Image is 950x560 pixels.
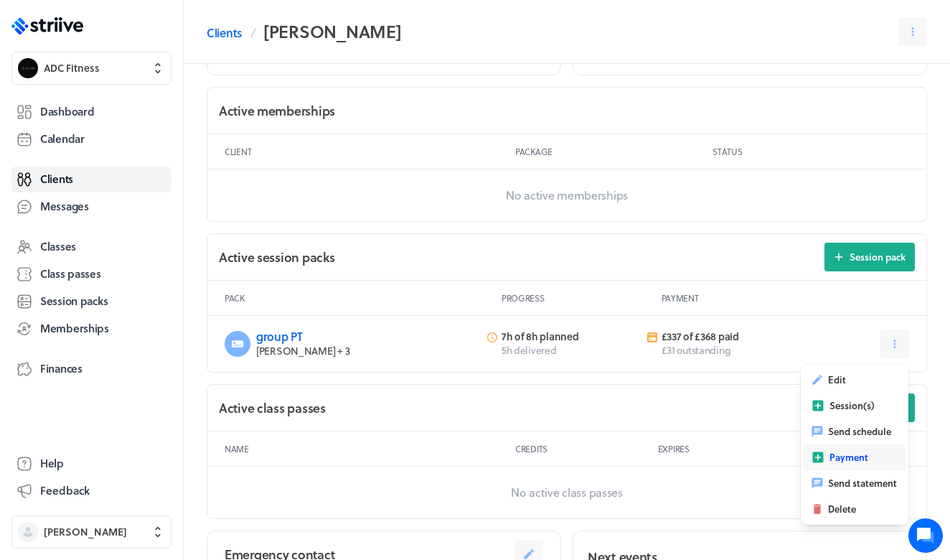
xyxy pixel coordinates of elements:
[11,289,171,314] a: Session packs
[804,367,906,393] button: Edit
[219,248,334,266] h2: Active session packs
[515,443,652,454] p: Credits
[829,451,868,464] span: Payment
[93,176,172,187] span: New conversation
[908,518,943,553] iframe: gist-messenger-bubble-iframe
[11,194,171,220] a: Messages
[502,292,656,304] p: Progress
[219,399,326,417] h2: Active class passes
[40,266,101,281] span: Class passes
[40,294,108,309] span: Session packs
[40,321,109,336] span: Memberships
[11,478,171,504] button: Feedback
[22,95,265,141] h2: We're here to help. Ask us anything!
[658,443,909,454] p: Expires
[42,247,256,276] input: Search articles
[662,330,799,343] p: £337 of £368 paid
[828,373,846,386] span: Edit
[207,169,926,221] p: No active memberships
[804,444,906,470] button: Payment
[11,261,171,287] a: Class passes
[219,102,335,120] h2: Active memberships
[225,443,509,454] p: Name
[40,199,89,214] span: Messages
[502,342,557,358] span: 5h delivered
[828,425,891,438] span: Send schedule
[40,456,64,471] span: Help
[829,399,875,412] span: Session(s)
[804,496,906,522] button: Delete
[256,344,479,358] p: [PERSON_NAME] + 3
[11,99,171,125] a: Dashboard
[207,467,926,518] p: No active class passes
[207,17,401,46] nav: Breadcrumb
[40,239,76,254] span: Classes
[19,223,268,241] p: Find an answer quickly
[40,104,94,119] span: Dashboard
[515,146,707,157] p: Package
[44,525,127,539] span: [PERSON_NAME]
[40,483,90,498] span: Feedback
[11,451,171,477] a: Help
[11,52,171,85] button: ADC FitnessADC Fitness
[828,477,897,490] span: Send statement
[11,515,171,549] button: [PERSON_NAME]
[662,343,799,358] p: £31 outstanding
[263,17,401,46] h2: [PERSON_NAME]
[11,126,171,152] a: Calendar
[207,24,242,42] a: Clients
[225,146,509,157] p: Client
[40,131,85,146] span: Calendar
[804,470,906,496] button: Send statement
[22,167,265,196] button: New conversation
[11,167,171,192] a: Clients
[225,292,496,304] p: Pack
[804,393,906,419] button: Session(s)
[11,234,171,260] a: Classes
[22,70,265,93] h1: Hi [PERSON_NAME]
[40,361,83,376] span: Finances
[256,328,303,345] a: group PT
[712,146,909,157] p: Status
[804,419,906,444] button: Send schedule
[11,356,171,382] a: Finances
[40,172,73,187] span: Clients
[824,243,915,271] button: Session pack
[828,503,856,515] span: Delete
[662,292,909,304] p: Payment
[850,251,906,263] span: Session pack
[18,58,38,78] img: ADC Fitness
[502,330,639,343] p: 7h of 8h planned
[44,61,100,75] span: ADC Fitness
[11,316,171,342] a: Memberships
